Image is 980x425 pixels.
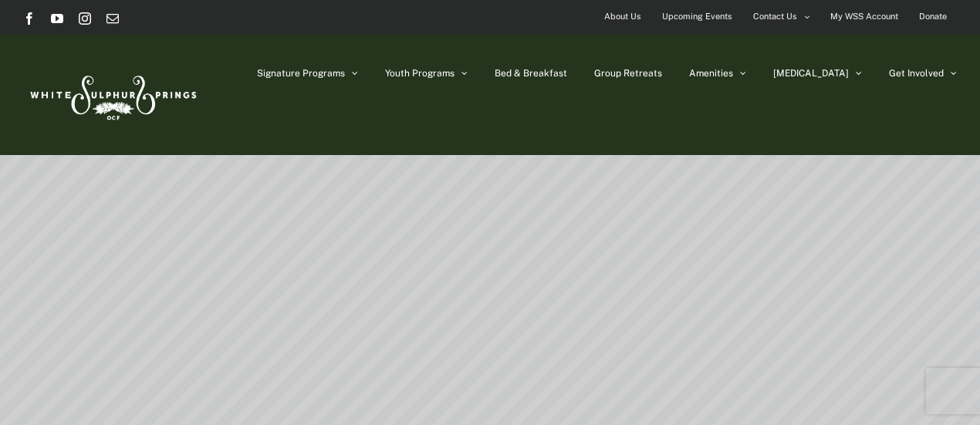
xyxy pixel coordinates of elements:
a: Get Involved [889,35,957,112]
span: My WSS Account [830,5,898,28]
nav: Main Menu [257,35,957,112]
span: Amenities [689,69,733,78]
a: Group Retreats [594,35,662,112]
img: White Sulphur Springs Logo [23,59,201,131]
a: Facebook [23,12,35,25]
a: Bed & Breakfast [495,35,567,112]
span: Get Involved [889,69,944,78]
a: Youth Programs [385,35,468,112]
span: Donate [919,5,947,28]
span: Signature Programs [257,69,345,78]
span: Group Retreats [594,69,662,78]
a: Signature Programs [257,35,358,112]
a: Instagram [79,12,91,25]
a: Email [106,12,119,25]
span: About Us [604,5,641,28]
span: [MEDICAL_DATA] [773,69,849,78]
a: YouTube [51,12,63,25]
span: Contact Us [753,5,797,28]
a: Amenities [689,35,746,112]
span: Youth Programs [385,69,455,78]
span: Upcoming Events [662,5,732,28]
span: Bed & Breakfast [495,69,567,78]
a: [MEDICAL_DATA] [773,35,862,112]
